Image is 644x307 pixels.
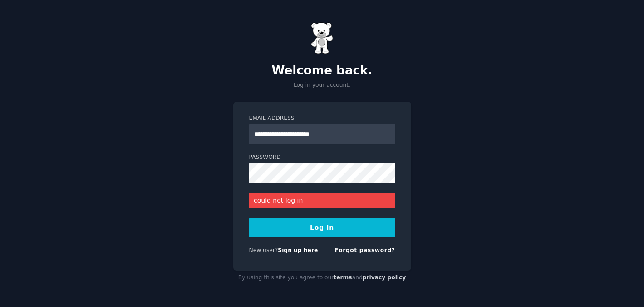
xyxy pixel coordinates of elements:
[249,153,395,162] label: Password
[249,114,395,123] label: Email Address
[311,22,334,54] img: Gummy Bear
[278,247,318,253] a: Sign up here
[233,81,411,89] p: Log in your account.
[233,271,411,285] div: By using this site you agree to our and
[249,247,278,253] span: New user?
[249,193,395,208] div: could not log in
[334,274,352,281] a: terms
[249,218,395,237] button: Log In
[335,247,395,253] a: Forgot password?
[363,274,406,281] a: privacy policy
[233,64,411,78] h2: Welcome back.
